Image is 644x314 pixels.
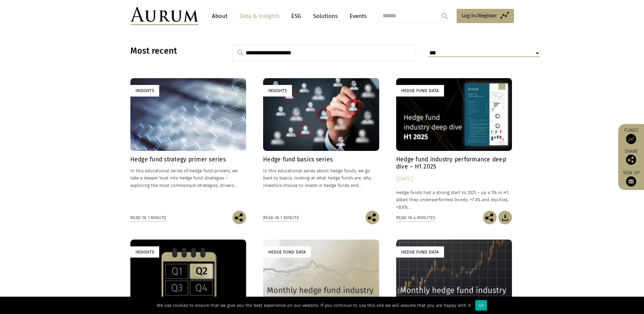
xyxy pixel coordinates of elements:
[130,78,246,210] a: Insights Hedge fund strategy primer series In this educational series of hedge fund primers, we t...
[626,176,636,187] img: Sign up to our newsletter
[130,156,246,163] h4: Hedge fund strategy primer series
[622,149,641,165] div: Share
[208,10,231,22] a: About
[483,211,497,224] img: Share this post
[130,246,159,258] div: Insights
[626,155,636,165] img: Share this post
[130,167,246,189] p: In this educational series of hedge fund primers, we take a deeper look into hedge fund strategie...
[263,78,379,210] a: Insights Hedge fund basics series In this educational series about hedge funds, we go back to bas...
[498,211,512,224] img: Download Article
[462,12,497,20] span: Log in/Register
[236,10,283,22] a: Data & Insights
[396,156,512,170] h4: Hedge fund industry performance deep dive – H1 2025
[396,246,444,258] div: Hedge Fund Data
[396,78,512,210] a: Hedge Fund Data Hedge fund industry performance deep dive – H1 2025 [DATE] Hedge funds had a stro...
[263,167,379,189] p: In this educational series about hedge funds, we go back to basics, looking at what hedge funds a...
[626,134,636,144] img: Access Funds
[263,156,379,163] h4: Hedge fund basics series
[457,9,514,23] a: Log in/Register
[263,214,299,222] div: Read in 1 minute
[263,85,292,96] div: Insights
[237,50,243,56] img: search.svg
[288,10,305,22] a: ESG
[366,211,379,224] img: Share this post
[188,183,218,188] span: sub-strategies
[130,214,166,222] div: Read in 1 minute
[233,211,246,224] img: Share this post
[310,10,341,22] a: Solutions
[438,9,452,23] input: Submit
[346,10,367,22] a: Events
[130,85,159,96] div: Insights
[396,189,512,210] p: Hedge funds had a strong start to 2025 – up 4.5% in H1, albeit they underperformed bonds, +7.3% a...
[475,300,487,311] div: Ok
[622,127,641,144] a: Funds
[396,85,444,96] div: Hedge Fund Data
[263,246,311,258] div: Hedge Fund Data
[396,174,512,184] div: [DATE]
[396,214,435,222] div: Read in 4 minutes
[130,46,215,56] h3: Most recent
[130,7,198,25] img: Aurum
[622,170,641,187] a: Sign up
